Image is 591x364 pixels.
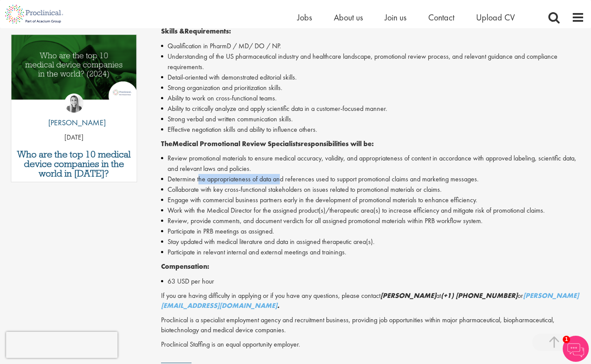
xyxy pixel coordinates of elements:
li: Understanding of the US pharmaceutical industry and healthcare landscape, promotional review proc... [161,51,585,72]
a: Contact [428,12,454,23]
a: Jobs [297,12,312,23]
strong: The [161,139,172,148]
strong: responsibilities will be: [301,139,374,148]
strong: Skills & [161,27,185,36]
li: Ability to critically analyze and apply scientific data in a customer-focused manner. [161,104,585,114]
a: Who are the top 10 medical device companies in the world in [DATE]? [16,150,132,178]
em: [PERSON_NAME] [380,291,436,300]
img: Hannah Burke [64,94,84,113]
p: [DATE] [11,133,137,143]
span: 1 [563,336,570,343]
li: Effective negotiation skills and ability to influence others. [161,124,585,135]
a: Join us [385,12,406,23]
em: [PHONE_NUMBER] [456,291,517,300]
li: Strong verbal and written communication skills. [161,114,585,124]
p: Proclinical Staffing is an equal opportunity employer. [161,340,585,350]
img: Top 10 Medical Device Companies 2024 [11,35,137,100]
li: Engage with commercial business partners early in the development of promotional materials to enh... [161,195,585,205]
strong: Compensation: [161,262,209,271]
p: If you are having difficulty in applying or if you have any questions, please contact at or [161,291,585,311]
li: Qualification in PharmD / MD/ DO / NP. [161,41,585,51]
li: Stay updated with medical literature and data in assigned therapeutic area(s). [161,237,585,247]
a: Upload CV [476,12,515,23]
strong: Medical Promotional Review Specialists [172,139,301,148]
li: Work with the Medical Director for the assigned product(s)/therapeutic area(s) to increase effici... [161,205,585,216]
li: Ability to work on cross-functional teams. [161,93,585,104]
p: Proclinical is a specialist employment agency and recruitment business, providing job opportuniti... [161,315,585,335]
em: (+1) [441,291,454,300]
li: Participate in relevant internal and external meetings and trainings. [161,247,585,257]
li: Collaborate with key cross-functional stakeholders on issues related to promotional materials or ... [161,184,585,195]
img: Chatbot [563,336,589,362]
a: Hannah Burke [PERSON_NAME] [42,94,106,133]
a: About us [334,12,363,23]
li: Participate in PRB meetings as assigned. [161,226,585,237]
a: [PERSON_NAME][EMAIL_ADDRESS][DOMAIN_NAME] [161,291,579,310]
em: . [161,291,579,310]
strong: Requirements: [185,27,231,36]
a: Link to a post [11,35,137,112]
li: Review, provide comments, and document verdicts for all assigned promotional materials within PRB... [161,216,585,226]
iframe: reCAPTCHA [6,332,118,358]
li: Strong organization and prioritization skills. [161,83,585,93]
li: 63 USD per hour [161,276,585,287]
p: [PERSON_NAME] [42,117,106,128]
li: Determine the appropriateness of data and references used to support promotional claims and marke... [161,174,585,184]
li: Detail-oriented with demonstrated editorial skills. [161,72,585,83]
li: Review promotional materials to ensure medical accuracy, validity, and appropriateness of content... [161,153,585,174]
